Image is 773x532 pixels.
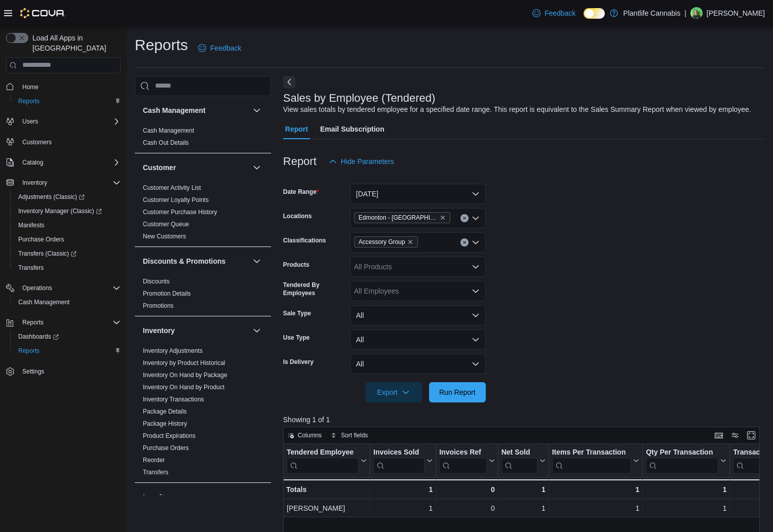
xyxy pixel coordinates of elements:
span: Purchase Orders [18,235,64,243]
button: Home [2,79,125,94]
span: Inventory [18,177,121,189]
span: Cash Management [143,127,194,135]
button: Clear input [460,214,469,222]
div: 1 [501,483,545,496]
div: Cash Management [135,125,271,153]
span: Inventory Manager (Classic) [18,207,102,215]
div: Discounts & Promotions [135,275,271,316]
h3: Discounts & Promotions [143,256,225,266]
span: Transfers (Classic) [18,250,76,258]
button: Inventory [2,176,125,190]
h3: Sales by Employee (Tendered) [283,92,436,104]
button: Users [2,114,125,129]
a: Transfers (Classic) [10,247,125,261]
span: Promotions [143,302,174,310]
a: Inventory Manager (Classic) [10,204,125,218]
div: 0 [439,483,494,496]
span: Home [18,80,121,93]
label: Classifications [283,236,326,244]
span: Reports [18,97,40,105]
p: [PERSON_NAME] [707,7,765,19]
a: Cash Out Details [143,139,189,146]
a: Home [18,81,43,93]
a: Transfers (Classic) [14,248,81,260]
h1: Reports [135,35,188,55]
button: Inventory [143,325,249,336]
span: Feedback [545,8,575,18]
span: Purchase Orders [143,444,189,452]
span: Customer Loyalty Points [143,196,209,204]
button: Manifests [10,218,125,232]
span: Adjustments (Classic) [14,191,121,203]
a: Cash Management [143,127,194,134]
span: Inventory Adjustments [143,347,203,355]
span: Operations [18,282,121,294]
a: Customers [18,136,56,148]
div: 1 [646,483,726,496]
div: Totals [286,483,367,496]
button: Loyalty [143,492,249,502]
span: Edmonton - ICE District [354,212,450,223]
label: Date Range [283,188,319,196]
span: New Customers [143,232,186,240]
span: Cash Management [18,298,69,306]
button: [DATE] [350,184,486,204]
span: Cash Management [14,296,121,308]
button: Clear input [460,238,469,247]
a: Transfers [14,262,48,274]
button: Keyboard shortcuts [713,429,725,441]
h3: Inventory [143,325,175,336]
span: Reports [18,316,121,329]
button: Purchase Orders [10,232,125,247]
a: Inventory On Hand by Product [143,384,224,391]
p: Showing 1 of 1 [283,415,765,425]
a: Package Details [143,408,187,415]
a: Customer Activity List [143,184,201,191]
span: Promotion Details [143,290,191,298]
button: Cash Management [251,104,263,116]
button: Transfers [10,261,125,275]
button: Invoices Ref [439,447,494,473]
nav: Complex example [6,75,121,405]
span: Transfers [14,262,121,274]
a: Inventory by Product Historical [143,359,225,366]
div: 0 [439,502,494,514]
span: Load All Apps in [GEOGRAPHIC_DATA] [28,33,121,53]
span: Catalog [22,158,43,167]
span: Transfers (Classic) [14,248,121,260]
p: Plantlife Cannabis [623,7,680,19]
button: Customers [2,135,125,149]
a: Reports [14,345,44,357]
span: Transfers [18,264,44,272]
button: Enter fullscreen [745,429,757,441]
a: Customer Queue [143,221,189,228]
button: Inventory [251,324,263,337]
button: Qty Per Transaction [646,447,726,473]
span: Customer Queue [143,220,189,228]
button: Invoices Sold [373,447,433,473]
div: 1 [373,483,433,496]
button: Cash Management [143,105,249,115]
span: Reports [18,347,40,355]
div: Net Sold [501,447,537,457]
button: Export [365,382,422,402]
span: Email Subscription [320,119,384,139]
a: Inventory Manager (Classic) [14,205,106,217]
button: Open list of options [472,214,480,222]
p: | [684,7,686,19]
a: Package History [143,420,187,427]
button: Reports [18,316,48,329]
button: All [350,354,486,374]
button: Catalog [18,156,47,169]
a: Settings [18,365,48,378]
span: Customer Activity List [143,184,201,192]
button: Remove Accessory Group from selection in this group [407,239,413,245]
a: New Customers [143,233,186,240]
span: Users [22,117,38,126]
span: Cash Out Details [143,139,189,147]
span: Home [22,83,38,91]
button: Items Per Transaction [552,447,639,473]
a: Promotions [143,302,174,309]
span: Package Details [143,407,187,416]
div: Invoices Ref [439,447,486,457]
